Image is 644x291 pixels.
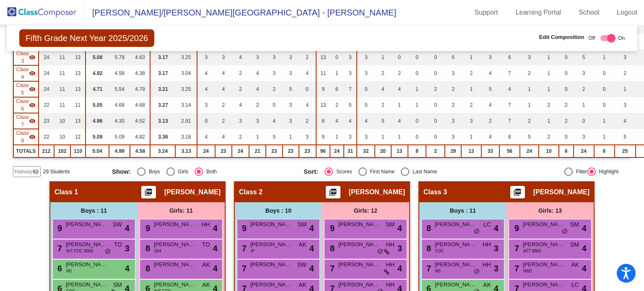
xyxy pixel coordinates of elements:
[86,49,109,65] td: 5.08
[175,97,197,113] td: 3.14
[298,220,306,229] span: SM
[499,65,520,81] td: 7
[215,129,232,145] td: 4
[175,113,197,129] td: 2.91
[574,113,594,129] td: 0
[86,129,109,145] td: 5.09
[588,34,595,42] span: Off
[461,97,481,113] td: 2
[266,113,283,129] td: 4
[426,49,445,65] td: 0
[391,129,408,145] td: 1
[615,49,636,65] td: 3
[573,168,587,175] div: Filter
[481,129,499,145] td: 4
[539,81,559,97] td: 1
[283,97,299,113] td: 3
[506,202,594,219] div: Girls: 13
[150,97,175,113] td: 3.27
[326,186,340,198] button: Print Students Details
[445,97,461,113] td: 2
[539,113,559,129] td: 1
[559,49,574,65] td: 0
[215,97,232,113] td: 2
[109,113,130,129] td: 4.30
[232,113,249,129] td: 3
[408,145,426,157] td: 8
[299,65,316,81] td: 4
[202,220,210,229] span: HH
[386,220,395,229] span: SM
[423,188,447,196] span: Class 3
[203,168,217,175] div: Both
[232,81,249,97] td: 2
[249,113,266,129] td: 3
[109,145,130,157] td: 4.99
[130,81,150,97] td: 4.79
[141,186,156,198] button: Print Students Details
[39,65,54,81] td: 24
[316,113,330,129] td: 8
[468,6,505,19] a: Support
[109,81,130,97] td: 5.54
[16,113,29,129] span: Class 7
[54,129,70,145] td: 10
[249,129,266,145] td: 1
[16,98,29,113] span: Class 6
[559,81,574,97] td: 0
[266,129,283,145] td: 5
[499,129,520,145] td: 8
[232,65,249,81] td: 2
[461,145,481,157] td: 13
[330,129,344,145] td: 1
[150,65,175,81] td: 3.17
[175,81,197,97] td: 3.25
[150,49,175,65] td: 3.17
[333,168,352,175] div: Scores
[50,202,138,219] div: Boys : 11
[375,81,391,97] td: 4
[250,220,292,229] span: [PERSON_NAME]
[55,188,78,196] span: Class 1
[594,113,615,129] td: 1
[283,65,299,81] td: 3
[19,29,154,47] span: Fifth Grade Next Year 2025/2026
[316,65,330,81] td: 11
[197,65,215,81] td: 4
[283,145,299,157] td: 23
[426,97,445,113] td: 0
[533,188,589,196] span: [PERSON_NAME]
[54,81,70,97] td: 11
[357,145,375,157] td: 32
[375,49,391,65] td: 1
[316,49,330,65] td: 13
[197,129,215,145] td: 4
[572,6,606,19] a: School
[330,113,344,129] td: 4
[357,65,375,81] td: 3
[409,168,437,175] div: Last Name
[39,81,54,97] td: 24
[610,6,644,19] a: Logout
[130,129,150,145] td: 4.82
[408,81,426,97] td: 1
[283,81,299,97] td: 5
[426,129,445,145] td: 0
[109,129,130,145] td: 5.09
[408,113,426,129] td: 0
[16,82,29,97] span: Class 5
[175,129,197,145] td: 3.18
[112,167,297,176] mat-radio-group: Select an option
[13,129,39,145] td: Nicole Rozanski - No Class Name
[266,65,283,81] td: 3
[266,97,283,113] td: 0
[112,220,122,229] span: SW
[426,145,445,157] td: 2
[559,129,574,145] td: 0
[175,49,197,65] td: 3.25
[344,129,357,145] td: 3
[299,49,316,65] td: 2
[86,65,109,81] td: 4.92
[175,65,197,81] td: 3.04
[54,65,70,81] td: 11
